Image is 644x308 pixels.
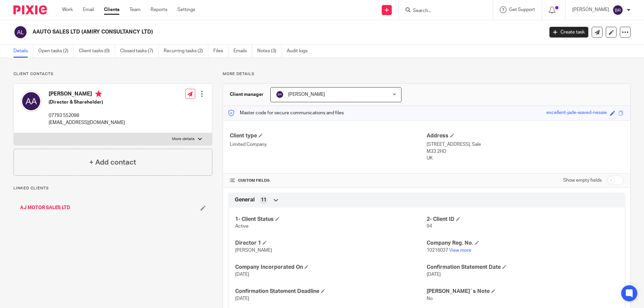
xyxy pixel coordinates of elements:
img: Pixie [13,5,47,14]
h2: AAUTO SALES LTD (AMIRY CONSULTANCY LTD) [33,28,438,36]
a: Reports [151,6,167,13]
p: Limited Company [230,141,427,148]
h3: Client manager [230,91,264,98]
span: No [427,296,433,301]
span: [DATE] [235,272,249,277]
a: Closed tasks (7) [120,45,159,58]
span: 10216037 [427,248,448,253]
h4: + Add contact [89,157,136,168]
h4: Confirmation Statement Deadline [235,288,427,295]
h4: [PERSON_NAME]`s Note [427,288,618,295]
h4: Director 1 [235,240,427,247]
p: [STREET_ADDRESS], Sale [427,141,624,148]
input: Search [412,8,473,14]
p: 07793 552098 [49,112,125,119]
a: Details [13,45,33,58]
span: General [235,196,255,203]
span: [PERSON_NAME] [235,248,272,253]
a: View more [449,248,471,253]
h4: CUSTOM FIELDS [230,178,427,183]
a: Team [129,6,141,13]
p: More details [223,71,631,77]
a: Open tasks (2) [38,45,74,58]
h4: 2- Client ID [427,216,618,223]
a: AJ MOTOR SALES LTD [20,204,70,211]
i: Primary [95,90,102,97]
span: [DATE] [427,272,441,277]
a: Work [62,6,73,13]
div: excellent-jade-waved-nessie [546,109,607,117]
p: UK [427,155,624,162]
h4: 1- Client Status [235,216,427,223]
span: 11 [261,197,266,203]
p: [PERSON_NAME] [572,6,609,13]
p: Client contacts [13,71,212,77]
h5: (Director & Shareholder) [49,99,125,106]
span: Active [235,224,249,229]
img: svg%3E [612,5,623,15]
img: svg%3E [276,90,284,99]
h4: [PERSON_NAME] [49,90,125,99]
p: M33 2HD [427,148,624,155]
a: Notes (3) [257,45,282,58]
p: Master code for secure communications and files [228,110,344,116]
h4: Confirmation Statement Date [427,264,618,271]
img: svg%3E [13,25,28,39]
a: Settings [177,6,195,13]
h4: Company Reg. No. [427,240,618,247]
p: More details [172,136,195,142]
h4: Client type [230,132,427,139]
h4: Company Incorporated On [235,264,427,271]
a: Emails [233,45,252,58]
h4: Address [427,132,624,139]
a: Recurring tasks (2) [164,45,208,58]
a: Client tasks (0) [79,45,115,58]
p: Linked clients [13,186,212,191]
label: Show empty fields [563,177,602,184]
span: Get Support [509,7,535,12]
a: Audit logs [287,45,313,58]
a: Create task [549,27,588,38]
a: Email [83,6,94,13]
span: 94 [427,224,432,229]
img: svg%3E [20,90,42,112]
a: Files [213,45,228,58]
span: [PERSON_NAME] [288,92,325,97]
span: [DATE] [235,296,249,301]
a: Clients [104,6,119,13]
p: [EMAIL_ADDRESS][DOMAIN_NAME] [49,119,125,126]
